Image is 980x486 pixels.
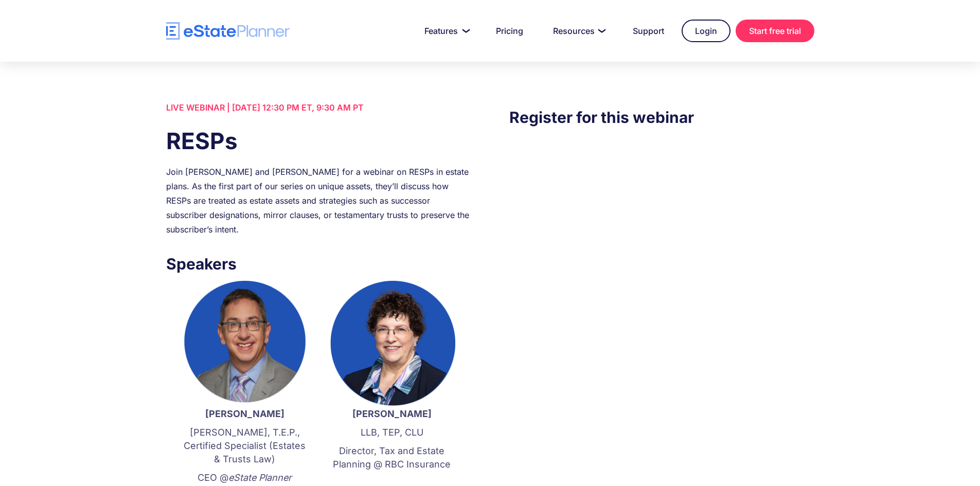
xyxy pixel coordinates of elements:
h1: RESPs [166,125,471,157]
p: LLB, TEP, CLU [329,426,455,439]
em: eState Planner [228,472,292,483]
a: Resources [541,21,615,41]
strong: [PERSON_NAME] [205,408,284,419]
p: Director, Tax and Estate Planning @ RBC Insurance [329,444,455,471]
iframe: Form 0 [509,150,814,334]
div: LIVE WEBINAR | [DATE] 12:30 PM ET, 9:30 AM PT [166,100,471,115]
a: home [166,22,290,40]
a: Login [682,20,730,42]
a: Start free trial [736,20,814,42]
p: CEO @ [182,471,308,484]
a: Support [620,21,676,41]
h3: Speakers [166,252,471,276]
a: Features [412,21,478,41]
div: Join [PERSON_NAME] and [PERSON_NAME] for a webinar on RESPs in estate plans. As the first part of... [166,165,471,237]
h3: Register for this webinar [509,105,814,129]
p: [PERSON_NAME], T.E.P., Certified Specialist (Estates & Trusts Law) [182,426,308,466]
a: Pricing [484,21,536,41]
strong: [PERSON_NAME] [352,408,432,419]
